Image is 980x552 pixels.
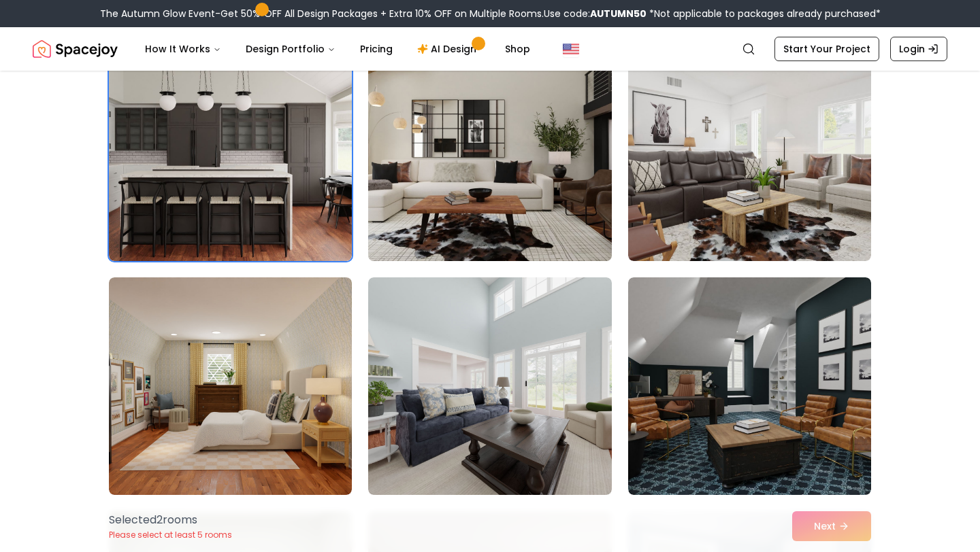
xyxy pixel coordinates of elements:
img: Room room-8 [362,38,617,266]
p: Please select at least 5 rooms [109,530,232,540]
img: Spacejoy Logo [33,35,118,63]
button: How It Works [134,35,232,63]
nav: Main [134,35,541,63]
span: Use code: [544,7,647,20]
img: Room room-11 [368,277,611,495]
a: Login [890,37,947,61]
button: Design Portfolio [235,35,346,63]
nav: Global [33,27,947,71]
img: Room room-10 [109,277,352,495]
b: AUTUMN50 [590,7,647,20]
img: Room room-12 [628,277,871,495]
img: Room room-9 [628,44,871,261]
a: AI Design [406,35,491,63]
img: Room room-7 [109,44,352,261]
a: Shop [494,35,541,63]
a: Pricing [349,35,404,63]
a: Spacejoy [33,35,118,63]
span: *Not applicable to packages already purchased* [647,7,881,20]
div: The Autumn Glow Event-Get 50% OFF All Design Packages + Extra 10% OFF on Multiple Rooms. [100,7,881,20]
p: Selected 2 room s [109,512,232,528]
img: United States [563,41,579,57]
a: Start Your Project [774,37,879,61]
